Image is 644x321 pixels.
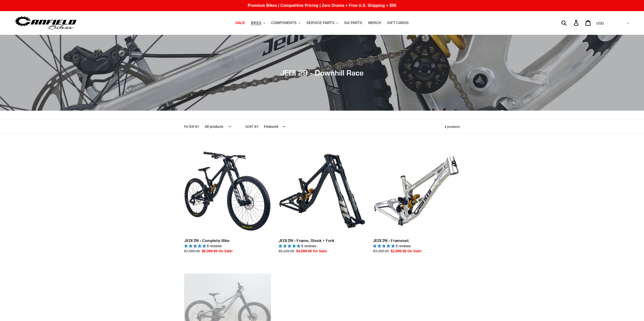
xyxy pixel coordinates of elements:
a: GIFT CARDS [385,19,411,26]
span: SALE [235,21,245,25]
span: MERCH [368,21,381,25]
span: GG PARTS [344,21,362,25]
span: GIFT CARDS [387,21,409,25]
span: SERVICE PARTS [306,21,334,25]
a: GG PARTS [342,19,365,26]
img: Canfield Bikes [14,15,77,31]
button: SERVICE PARTS [304,19,341,26]
span: COMPONENTS [271,21,297,25]
span: JEDI 29 - Downhill Race [280,68,364,77]
a: SALE [233,19,247,26]
label: Sort by [245,125,258,129]
input: Search [564,17,577,28]
label: Filter by [184,125,199,129]
button: BIKES [248,19,267,26]
span: BIKES [251,21,261,25]
a: MERCH [366,19,384,26]
span: 4 products [445,125,460,129]
button: COMPONENTS [269,19,303,26]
